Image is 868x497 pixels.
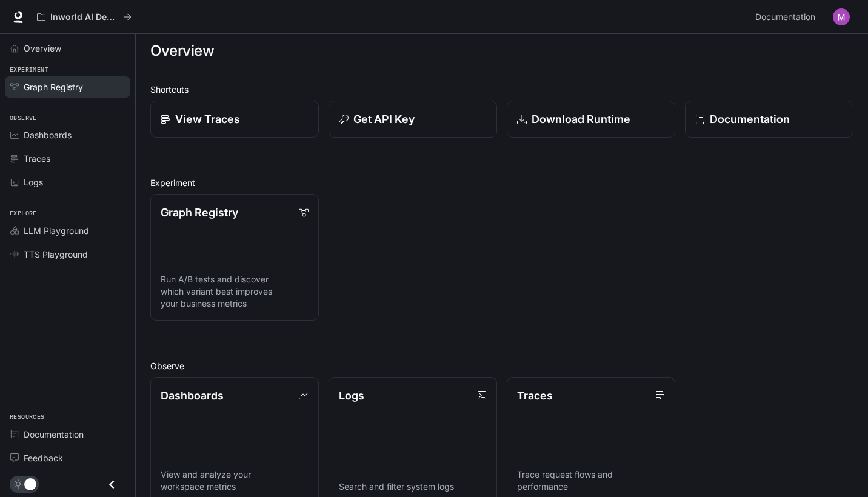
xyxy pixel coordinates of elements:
a: Graph Registry [5,76,130,98]
p: Traces [517,387,553,404]
h2: Shortcuts [150,83,853,96]
button: User avatar [829,5,853,29]
p: Logs [339,387,364,404]
a: Documentation [750,5,824,29]
p: View and analyze your workspace metrics [161,469,309,493]
p: Download Runtime [532,111,630,127]
p: View Traces [175,111,240,127]
span: Dashboards [24,128,72,141]
p: Run A/B tests and discover which variant best improves your business metrics [161,273,309,310]
a: Documentation [5,424,130,445]
p: Search and filter system logs [339,481,487,493]
a: View Traces [150,101,319,138]
p: Inworld AI Demos [50,12,118,22]
a: Logs [5,172,130,193]
a: LLM Playground [5,220,130,241]
span: Documentation [24,428,84,441]
img: User avatar [833,8,850,25]
a: Graph RegistryRun A/B tests and discover which variant best improves your business metrics [150,194,319,321]
p: Dashboards [161,387,224,404]
button: Close drawer [98,472,125,497]
span: Logs [24,176,43,188]
a: Feedback [5,447,130,469]
span: LLM Playground [24,224,89,237]
h2: Experiment [150,176,853,189]
span: Traces [24,152,50,165]
a: Documentation [685,101,853,138]
a: TTS Playground [5,244,130,265]
p: Graph Registry [161,204,238,221]
a: Traces [5,148,130,169]
h2: Observe [150,359,853,372]
button: All workspaces [32,5,137,29]
span: Overview [24,42,61,55]
span: Feedback [24,452,63,464]
a: Overview [5,38,130,59]
a: Dashboards [5,124,130,145]
span: TTS Playground [24,248,88,261]
span: Dark mode toggle [24,477,36,490]
p: Documentation [710,111,790,127]
button: Get API Key [329,101,497,138]
p: Get API Key [353,111,415,127]
p: Trace request flows and performance [517,469,665,493]
span: Documentation [755,10,815,25]
h1: Overview [150,39,214,63]
span: Graph Registry [24,81,83,93]
a: Download Runtime [507,101,675,138]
